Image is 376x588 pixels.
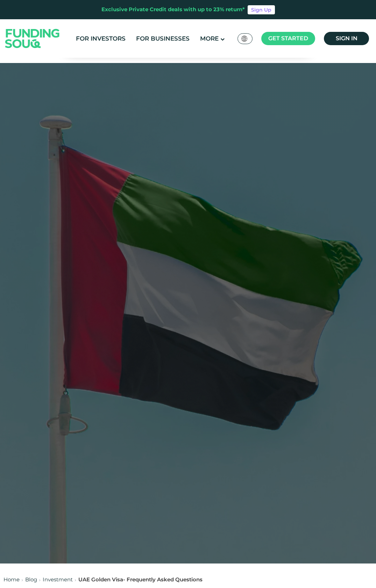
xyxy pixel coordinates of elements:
span: Sign in [336,35,357,42]
a: Home [3,576,20,583]
span: More [200,35,219,42]
a: Sign in [324,32,369,45]
div: UAE Golden Visa- Frequently Asked Questions [78,576,203,584]
span: Get started [268,35,308,42]
a: For Businesses [134,33,191,44]
div: Exclusive Private Credit deals with up to 23% return* [101,6,245,14]
a: For Investors [74,33,127,44]
a: Blog [25,576,37,583]
a: Investment [43,576,73,583]
a: Sign Up [248,5,275,14]
img: SA Flag [241,36,248,42]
